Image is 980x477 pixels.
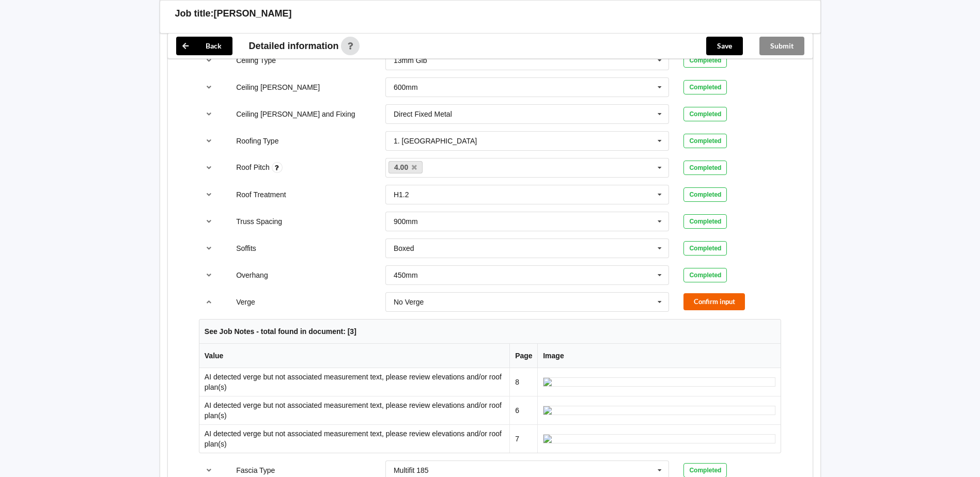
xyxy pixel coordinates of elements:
label: Roof Treatment [236,190,286,199]
div: Completed [683,107,727,121]
button: reference-toggle [199,158,219,177]
div: Completed [683,214,727,229]
button: reference-toggle [199,293,219,311]
div: Completed [683,80,727,94]
div: 450mm [394,272,418,279]
div: Multifit 185 [394,467,429,474]
td: 8 [509,368,537,396]
img: ai_input-page7-Verge-c2.jpeg [543,434,775,443]
button: reference-toggle [199,51,219,70]
label: Ceiling [PERSON_NAME] and Fixing [236,110,355,118]
div: Completed [683,241,727,256]
div: 600mm [394,84,418,91]
div: Completed [683,268,727,282]
span: Detailed information [249,41,339,51]
div: 900mm [394,218,418,225]
div: Completed [683,134,727,148]
button: reference-toggle [199,185,219,204]
button: reference-toggle [199,239,219,258]
button: Back [176,37,232,55]
div: Boxed [394,245,414,252]
div: 1. [GEOGRAPHIC_DATA] [394,137,477,145]
div: H1.2 [394,191,409,198]
th: Page [509,344,537,368]
h3: Job title: [175,8,214,20]
div: Completed [683,161,727,175]
div: Direct Fixed Metal [394,110,452,118]
td: AI detected verge but not associated measurement text, please review elevations and/or roof plan(s) [199,424,509,453]
button: reference-toggle [199,132,219,150]
label: Soffits [236,244,256,252]
div: 13mm Gib [394,57,427,64]
a: 4.00 [388,161,423,173]
label: Roof Pitch [236,163,271,171]
td: AI detected verge but not associated measurement text, please review elevations and/or roof plan(s) [199,368,509,396]
h3: [PERSON_NAME] [214,8,292,20]
label: Overhang [236,271,268,279]
th: Image [537,344,781,368]
label: Truss Spacing [236,217,282,226]
td: 7 [509,424,537,453]
button: reference-toggle [199,212,219,231]
button: Save [706,37,743,55]
td: 6 [509,396,537,424]
div: Completed [683,187,727,202]
button: reference-toggle [199,105,219,123]
img: ai_input-page8-Verge-c0.jpeg [543,377,775,387]
div: Completed [683,53,727,68]
label: Fascia Type [236,466,275,474]
div: No Verge [394,298,424,306]
button: reference-toggle [199,266,219,284]
td: AI detected verge but not associated measurement text, please review elevations and/or roof plan(s) [199,396,509,424]
th: See Job Notes - total found in document: [3] [199,320,781,344]
th: Value [199,344,509,368]
label: Ceiling [PERSON_NAME] [236,83,320,91]
button: reference-toggle [199,78,219,97]
label: Roofing Type [236,137,278,145]
button: Confirm input [683,293,745,310]
label: Ceiling Type [236,56,276,65]
img: ai_input-page6-Verge-c1.jpeg [543,406,775,415]
label: Verge [236,298,255,306]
